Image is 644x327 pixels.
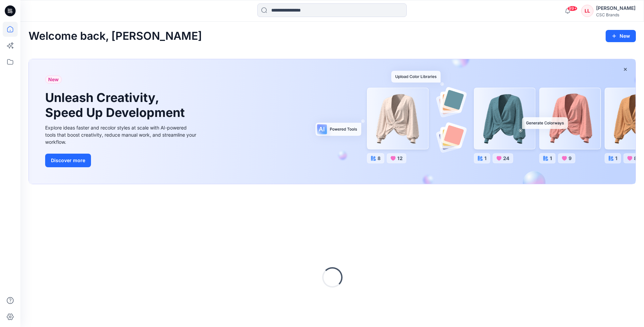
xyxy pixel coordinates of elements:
[606,30,636,42] button: New
[596,4,636,12] div: [PERSON_NAME]
[29,30,202,42] h2: Welcome back, [PERSON_NAME]
[581,5,593,17] div: LL
[45,154,91,167] button: Discover more
[45,90,188,120] h1: Unleash Creativity, Speed Up Development
[48,75,59,84] span: New
[567,6,577,11] span: 99+
[596,12,636,17] div: CSC Brands
[45,124,198,145] div: Explore ideas faster and recolor styles at scale with AI-powered tools that boost creativity, red...
[45,154,198,167] a: Discover more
